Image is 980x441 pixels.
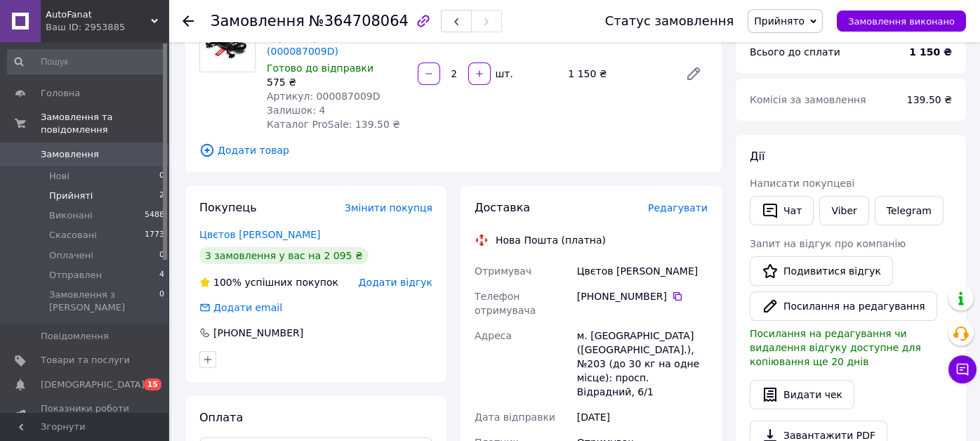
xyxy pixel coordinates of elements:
[199,201,257,214] span: Покупець
[750,196,814,225] button: Чат
[819,196,868,225] a: Viber
[754,15,804,27] span: Прийнято
[49,229,97,242] span: Скасовані
[907,94,952,105] span: 139.50 ₴
[750,256,893,286] a: Подивитися відгук
[574,258,710,284] div: Цвєтов [PERSON_NAME]
[46,21,168,34] div: Ваш ID: 2953885
[475,265,531,277] span: Отримувач
[199,411,243,424] span: Оплата
[7,49,166,74] input: Пошук
[574,323,710,404] div: м. [GEOGRAPHIC_DATA] ([GEOGRAPHIC_DATA].), №203 (до 30 кг на одне місце): просп. Відрадний, 6/1
[211,13,305,29] span: Замовлення
[212,301,284,315] div: Додати email
[948,355,976,383] button: Чат з покупцем
[41,354,130,367] span: Товари та послуги
[475,201,530,214] span: Доставка
[41,402,130,428] span: Показники роботи компанії
[183,14,194,28] div: Повернутися назад
[309,13,409,29] span: №364708064
[909,46,952,58] b: 1 150 ₴
[475,412,555,423] span: Дата відправки
[213,277,241,288] span: 100%
[49,249,93,262] span: Оплачені
[492,67,515,81] div: шт.
[750,178,854,189] span: Написати покупцеві
[199,247,369,264] div: 3 замовлення у вас на 2 095 ₴
[750,46,840,58] span: Всього до сплати
[49,269,102,282] span: Отправлен
[267,62,373,74] span: Готово до відправки
[267,105,326,116] span: Залишок: 4
[41,330,109,343] span: Повідомлення
[750,94,866,105] span: Комісія за замовлення
[46,8,151,21] span: AutoFanat
[159,170,164,183] span: 0
[359,277,432,288] span: Додати відгук
[750,238,906,249] span: Запит на відгук про компанію
[837,11,966,32] button: Замовлення виконано
[267,91,380,102] span: Артикул: 000087009D
[159,249,164,262] span: 0
[848,16,955,27] span: Замовлення виконано
[49,209,93,222] span: Виконані
[562,64,674,84] div: 1 150 ₴
[267,75,406,89] div: 575 ₴
[750,150,764,163] span: Дії
[41,148,99,161] span: Замовлення
[680,60,708,88] a: Редагувати
[574,404,710,430] div: [DATE]
[212,326,305,340] div: [PHONE_NUMBER]
[198,301,284,315] div: Додати email
[49,289,159,314] span: Замовлення з [PERSON_NAME]
[267,119,400,130] span: Каталог ProSale: 139.50 ₴
[145,209,164,222] span: 5488
[41,87,80,100] span: Головна
[49,190,93,202] span: Прийняті
[41,111,168,136] span: Замовлення та повідомлення
[267,18,402,57] a: Ароматизатор Audi Gecko, чорний оригінал (000087009D)
[159,190,164,202] span: 2
[492,233,609,247] div: Нова Пошта (платна)
[750,291,937,321] button: Посилання на редагування
[475,330,512,341] span: Адреса
[199,229,321,240] a: Цвєтов [PERSON_NAME]
[159,269,164,282] span: 4
[49,170,69,183] span: Нові
[159,289,164,314] span: 0
[475,291,536,316] span: Телефон отримувача
[145,229,164,242] span: 1773
[200,29,255,60] img: Ароматизатор Audi Gecko, чорний оригінал (000087009D)
[144,379,161,390] span: 15
[577,289,708,303] div: [PHONE_NUMBER]
[750,380,854,409] button: Видати чек
[41,379,145,391] span: [DEMOGRAPHIC_DATA]
[648,202,708,213] span: Редагувати
[199,143,708,158] span: Додати товар
[605,14,734,28] div: Статус замовлення
[345,202,432,213] span: Змінити покупця
[750,328,921,367] span: Посилання на редагування чи видалення відгуку доступне для копіювання ще 20 днів
[875,196,943,225] a: Telegram
[199,275,338,289] div: успішних покупок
